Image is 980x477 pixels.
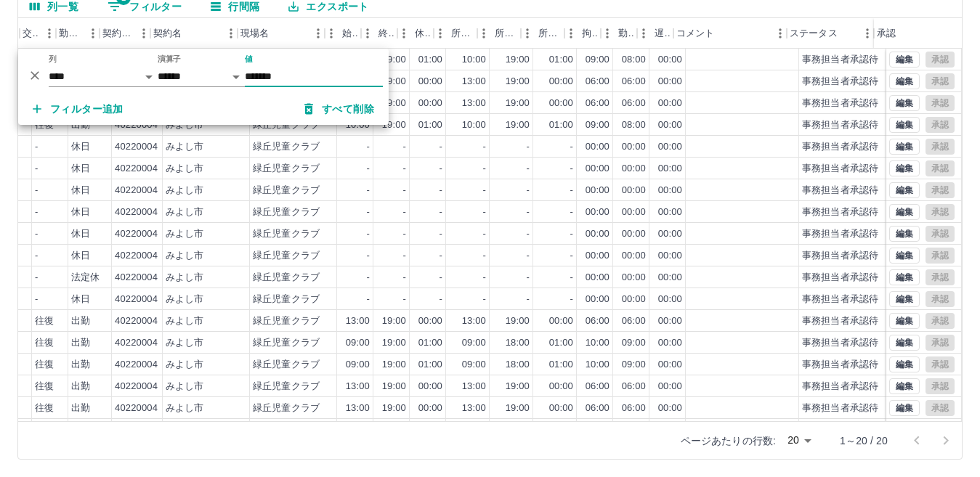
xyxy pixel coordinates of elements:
div: - [403,140,406,154]
div: 出勤 [71,314,90,328]
div: 09:00 [462,336,486,350]
div: - [527,162,530,176]
div: - [570,249,573,263]
div: みよし市 [166,162,204,176]
div: 01:00 [549,118,573,132]
div: 01:00 [418,336,442,350]
button: 編集 [889,226,920,242]
div: 緑丘児童クラブ [253,162,320,176]
div: 19:00 [506,314,530,328]
div: - [35,271,38,285]
div: 19:00 [382,75,406,89]
div: - [527,271,530,285]
div: 契約コード [102,18,133,49]
div: 01:00 [549,336,573,350]
div: - [527,249,530,263]
div: 所定開始 [434,18,477,49]
div: 拘束 [582,18,598,49]
div: みよし市 [166,293,204,306]
div: みよし市 [166,205,204,219]
div: 事務担当者承認待 [802,293,878,306]
div: みよし市 [166,358,204,372]
div: 09:00 [586,118,610,132]
div: 40220004 [115,249,158,263]
div: 13:00 [462,75,486,89]
div: 00:00 [622,227,646,241]
div: - [483,271,486,285]
div: 00:00 [586,205,610,219]
div: - [367,205,370,219]
div: 出勤 [71,401,90,415]
div: 19:00 [506,118,530,132]
div: 所定開始 [451,18,474,49]
div: 始業 [325,18,361,49]
div: 事務担当者承認待 [802,380,878,394]
div: 事務担当者承認待 [802,227,878,241]
div: 休日 [71,184,90,197]
div: - [440,249,442,263]
div: - [367,271,370,285]
div: 事務担当者承認待 [802,184,878,197]
div: 19:00 [506,75,530,89]
div: 拘束 [564,18,601,49]
div: - [403,249,406,263]
div: 09:00 [346,358,370,372]
button: 編集 [889,269,920,285]
div: 00:00 [622,293,646,306]
div: 始業 [342,18,358,49]
div: 緑丘児童クラブ [253,380,320,394]
div: 00:00 [658,227,682,241]
div: - [35,227,38,241]
div: 00:00 [658,140,682,154]
div: - [570,162,573,176]
button: 編集 [889,95,920,111]
div: 00:00 [658,205,682,219]
div: 00:00 [418,75,442,89]
div: - [440,271,442,285]
div: - [440,205,442,219]
div: 承認 [874,18,949,49]
div: 00:00 [658,293,682,306]
div: 所定休憩 [538,18,562,49]
div: 終業 [361,18,397,49]
div: 事務担当者承認待 [802,53,878,67]
div: 00:00 [418,97,442,110]
div: 勤務区分 [56,18,100,49]
div: - [527,293,530,306]
div: 法定休 [71,271,100,285]
button: 編集 [889,139,920,155]
div: 18:00 [506,358,530,372]
div: - [440,184,442,197]
div: - [527,227,530,241]
div: 事務担当者承認待 [802,162,878,176]
div: 00:00 [658,358,682,372]
div: - [403,293,406,306]
div: 13:00 [346,401,370,415]
div: 00:00 [658,249,682,263]
div: 40220004 [115,162,158,176]
div: 40220004 [115,205,158,219]
div: 40220004 [115,380,158,394]
div: - [403,162,406,176]
div: 06:00 [622,314,646,328]
div: 緑丘児童クラブ [253,271,320,285]
div: 休日 [71,249,90,263]
div: 事務担当者承認待 [802,314,878,328]
div: 休日 [71,140,90,154]
div: 00:00 [586,162,610,176]
div: 所定終業 [495,18,518,49]
div: コメント [676,18,715,49]
div: 契約名 [153,18,182,49]
div: 事務担当者承認待 [802,118,878,132]
div: 休日 [71,293,90,306]
div: 休憩 [397,18,434,49]
div: 10:00 [462,118,486,132]
div: 19:00 [382,97,406,110]
div: 緑丘児童クラブ [253,293,320,306]
div: 00:00 [622,249,646,263]
div: 01:00 [418,118,442,132]
div: 06:00 [586,314,610,328]
div: 遅刻等 [655,18,671,49]
div: 13:00 [462,380,486,394]
div: - [527,184,530,197]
